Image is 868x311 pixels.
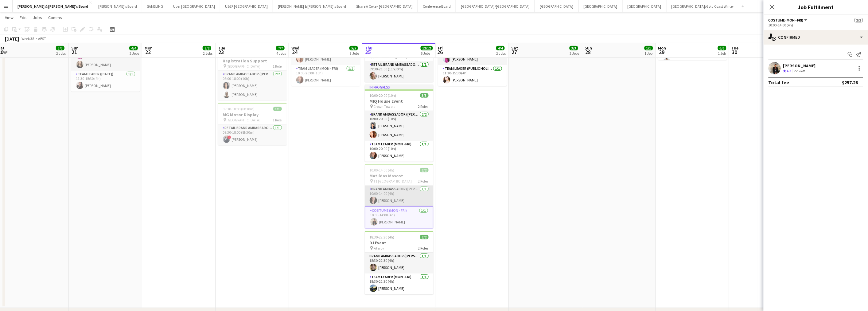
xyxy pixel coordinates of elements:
[48,15,62,20] span: Comms
[570,46,578,50] span: 3/3
[657,49,666,56] span: 29
[5,15,14,20] span: View
[350,51,359,56] div: 3 Jobs
[218,71,287,100] app-card-role: Brand Ambassador ([PERSON_NAME])2/208:00-18:00 (10h)[PERSON_NAME][PERSON_NAME]
[623,0,667,12] button: [GEOGRAPHIC_DATA]
[365,207,434,229] app-card-role: Costume (Mon - Fri)1/110:00-14:00 (4h)[PERSON_NAME]
[203,51,212,56] div: 2 Jobs
[144,49,153,56] span: 22
[769,23,863,27] div: 10:00-14:00 (4h)
[218,103,287,145] app-job-card: 09:30-18:00 (8h30m)1/1MG Motor Display [GEOGRAPHIC_DATA]1 RoleRETAIL Brand Ambassador (Mon - Fri)...
[17,14,29,22] a: Edit
[418,246,429,250] span: 2 Roles
[273,0,351,12] button: [PERSON_NAME] & [PERSON_NAME]'s Board
[46,14,64,22] a: Comms
[365,231,434,294] app-job-card: 18:30-22:30 (4h)2/2DJ Event Fitzroy2 RolesBrand Ambassador ([PERSON_NAME])1/118:30-22:30 (4h)[PER...
[38,36,46,41] div: AEST
[218,45,225,51] span: Tue
[223,107,255,111] span: 09:30-18:00 (8h30m)
[218,53,287,64] h3: [PERSON_NAME] Registration Support
[535,0,579,12] button: [GEOGRAPHIC_DATA]
[585,45,592,51] span: Sun
[365,45,372,51] span: Thu
[276,46,285,50] span: 7/7
[718,51,726,56] div: 1 Job
[511,49,518,56] span: 27
[365,274,434,294] app-card-role: Team Leader (Mon - Fri)1/118:30-22:30 (4h)[PERSON_NAME]
[438,45,443,51] span: Fri
[365,240,434,246] h3: DJ Event
[13,0,93,12] button: [PERSON_NAME] & [PERSON_NAME]'s Board
[365,173,434,179] h3: Matildas Mascot
[787,69,792,73] span: 4.3
[365,111,434,141] app-card-role: Brand Ambassador ([PERSON_NAME])2/210:00-20:00 (10h)[PERSON_NAME][PERSON_NAME]
[71,71,140,92] app-card-role: Team Leader ([DATE])1/111:30-15:30 (4h)[PERSON_NAME]
[2,14,16,22] a: View
[732,45,739,51] span: Tue
[764,3,868,11] h3: Job Fulfilment
[217,49,225,56] span: 23
[658,45,666,51] span: Mon
[496,46,505,50] span: 4/4
[854,18,863,22] span: 2/2
[570,51,579,56] div: 2 Jobs
[218,44,287,100] app-job-card: 08:00-18:00 (10h)2/2[PERSON_NAME] Registration Support [GEOGRAPHIC_DATA]1 RoleBrand Ambassador ([...
[273,64,282,69] span: 1 Role
[842,79,858,85] div: $257.28
[291,45,299,51] span: Wed
[418,0,456,12] button: Conference Board
[168,0,220,12] button: Uber [GEOGRAPHIC_DATA]
[273,107,282,111] span: 1/1
[364,49,372,56] span: 25
[496,51,506,56] div: 2 Jobs
[418,104,429,109] span: 2 Roles
[456,0,535,12] button: [GEOGRAPHIC_DATA]/[GEOGRAPHIC_DATA]
[579,0,623,12] button: [GEOGRAPHIC_DATA]
[93,0,142,12] button: [PERSON_NAME]'s Board
[418,179,429,183] span: 2 Roles
[420,93,429,98] span: 3/3
[420,235,429,239] span: 2/2
[30,14,45,22] a: Jobs
[142,0,168,12] button: SAMSUNG
[374,104,395,109] span: Crown Towers
[365,35,434,82] app-job-card: In progress09:30-21:00 (11h30m)1/1MG Motor Display [GEOGRAPHIC_DATA]1 RoleRETAIL Brand Ambassador...
[56,46,64,50] span: 3/3
[793,69,807,74] div: 22.2km
[220,0,273,12] button: UBER [GEOGRAPHIC_DATA]
[644,46,653,50] span: 1/1
[645,51,653,56] div: 1 Job
[203,46,211,50] span: 2/2
[420,168,429,172] span: 2/2
[438,65,507,86] app-card-role: Team Leader (Public Holiday)1/111:30-15:30 (4h)[PERSON_NAME]
[71,45,79,51] span: Sun
[145,45,153,51] span: Mon
[129,46,138,50] span: 4/4
[228,136,231,139] span: !
[512,45,518,51] span: Sat
[365,186,434,207] app-card-role: Brand Ambassador ([PERSON_NAME])1/110:00-14:00 (4h)[PERSON_NAME]
[374,246,384,250] span: Fitzroy
[365,85,434,162] app-job-card: In progress10:00-20:00 (10h)3/3MIQ House Event Crown Towers2 RolesBrand Ambassador ([PERSON_NAME]...
[667,0,739,12] button: [GEOGRAPHIC_DATA]/Gold Coast Winter
[731,49,739,56] span: 30
[351,0,418,12] button: Share A Coke - [GEOGRAPHIC_DATA]
[769,18,804,22] span: Costume (Mon - Fri)
[370,93,396,98] span: 10:00-20:00 (10h)
[365,253,434,274] app-card-role: Brand Ambassador ([PERSON_NAME])1/118:30-22:30 (4h)[PERSON_NAME]
[365,85,434,89] div: In progress
[349,46,358,50] span: 5/5
[56,51,66,56] div: 2 Jobs
[769,79,789,85] div: Total fee
[421,51,433,56] div: 6 Jobs
[370,168,395,172] span: 10:00-14:00 (4h)
[273,118,282,122] span: 1 Role
[218,124,287,145] app-card-role: RETAIL Brand Ambassador (Mon - Fri)1/109:30-18:00 (8h30m)![PERSON_NAME]
[764,30,868,45] div: Confirmed
[291,65,360,86] app-card-role: Team Leader (Mon - Fri)1/110:00-20:00 (10h)[PERSON_NAME]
